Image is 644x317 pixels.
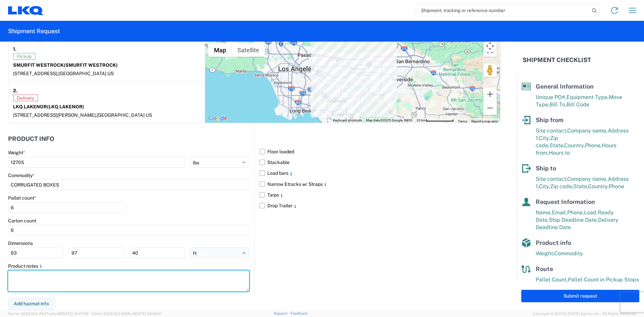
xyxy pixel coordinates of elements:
span: [STREET_ADDRESS][PERSON_NAME], [13,112,97,118]
button: Drag Pegman onto the map to open Street View [483,63,497,77]
span: [GEOGRAPHIC_DATA] US [97,112,152,118]
button: Add hazmat info [8,298,55,310]
span: [DATE] 10:47:06 [61,312,89,316]
input: Shipment, tracking or reference number [416,4,590,17]
span: Country, [564,142,585,149]
span: City, [539,183,550,190]
span: [DATE] 09:39:01 [134,312,161,316]
input: L [8,248,63,258]
span: Phone, [585,142,602,149]
span: Phone [609,183,624,190]
button: Map Scale: 20 km per 79 pixels [415,118,456,123]
span: Site contact, [536,127,567,134]
button: Keyboard shortcuts [333,118,362,123]
label: Load bars [260,168,500,178]
span: Equipment Type, [567,94,609,100]
a: Report a map error [471,119,498,123]
h2: Shipment Checklist [523,56,591,64]
label: Drop Trailer [260,200,500,211]
button: Map camera controls [483,39,497,53]
span: Copyright © [DATE]-[DATE] Agistix Inc., All Rights Reserved [533,311,636,317]
strong: 1. [13,45,16,53]
strong: LKQ LAKENOR [13,104,84,109]
span: Delivery [13,95,38,101]
strong: SMURFIT WESTROCK [13,62,118,68]
span: State, [573,183,588,190]
span: Route [536,265,553,272]
span: General Information [536,83,594,90]
span: City, [539,135,550,141]
h2: Shipment Request [8,27,60,35]
button: Show street map [208,43,232,57]
span: State, [549,142,564,149]
button: Submit request [521,290,639,302]
label: Weight [8,150,25,156]
span: Server: 2025.19.0-d447cefac8f [8,312,89,316]
span: [GEOGRAPHIC_DATA] US [58,71,114,76]
span: Zip code, [550,183,573,190]
label: Floor loaded [260,146,500,157]
strong: 2. [13,86,17,95]
input: H [129,248,185,258]
label: Dimensions [8,240,33,246]
a: Open this area in Google Maps (opens a new window) [207,114,229,123]
span: Pallet Count, [536,276,568,283]
span: Product info [536,239,571,246]
span: Map data ©2025 Google, INEGI [366,118,413,122]
img: Google [207,114,229,123]
span: Unique PO#, [536,94,567,100]
span: Hours to [549,150,570,156]
span: Ship to [536,165,556,172]
span: [STREET_ADDRESS], [13,71,58,76]
a: Support [274,311,290,315]
span: Commodity [554,250,583,257]
span: Phone, [567,209,584,216]
span: Pallet Count in Pickup Stops equals Pallet Count in delivery stops [536,276,639,290]
span: (SMURFIT WESTROCK) [64,62,118,68]
button: Zoom out [483,101,497,115]
h2: Product Info [8,136,54,142]
span: Country, [588,183,609,190]
span: Client: 2025.19.0-129fbcf [92,312,161,316]
a: Terms [458,119,467,123]
label: Product notes [8,263,44,269]
input: W [69,248,124,258]
span: Pickup [13,53,35,60]
span: Site contact, [536,176,567,182]
span: Company name, [567,127,608,134]
span: (LKQ LAKENOR) [47,104,84,109]
span: 20 km [417,118,426,122]
label: Pallet count [8,195,36,201]
span: Ship from [536,116,563,123]
label: Commodity [8,172,35,178]
span: Bill Code [567,101,589,108]
span: Name, [536,209,552,216]
label: Tarps [260,190,500,200]
label: Narrow Etracks w/ Straps [260,179,500,190]
span: Request Information [536,198,595,205]
label: Stackable [260,157,500,168]
span: Email, [552,209,567,216]
label: Carton count [8,218,36,224]
span: Company name, [567,176,608,182]
button: Zoom in [483,88,497,101]
a: Feedback [290,311,308,315]
span: Weight, [536,250,554,257]
button: Show satellite imagery [232,43,265,57]
span: Bill To, [549,101,567,108]
span: Ship Deadline Date, [549,217,598,223]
